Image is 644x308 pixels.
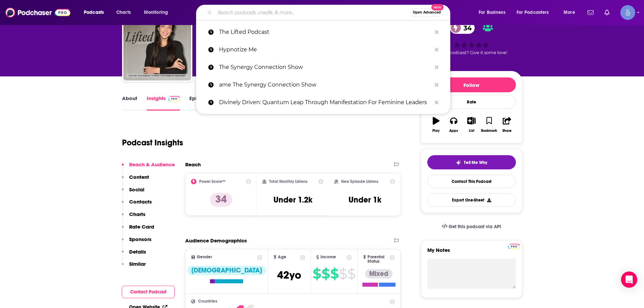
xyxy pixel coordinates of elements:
[564,8,575,17] span: More
[129,211,145,217] p: Charts
[469,129,474,133] div: List
[620,5,635,20] img: User Profile
[481,129,497,133] div: Bookmark
[197,255,212,259] span: Gender
[498,113,516,137] button: Share
[129,223,154,230] p: Rate Card
[5,6,70,19] img: Podchaser - Follow, Share and Rate Podcasts
[84,8,104,17] span: Podcasts
[123,13,191,80] img: The Lifted Podcast
[122,138,183,148] h1: Podcast Insights
[367,255,388,264] span: Parental Status
[585,7,596,18] a: Show notifications dropdown
[427,193,516,207] button: Export One-Sheet
[436,218,507,235] a: Get this podcast via API
[269,179,307,184] h2: Total Monthly Listens
[219,94,431,111] p: Divinely Driven: Quantum Leap Through Manifestation For Feminine Leaders
[349,195,381,205] h3: Under 1k
[341,179,378,184] h2: New Episode Listens
[449,129,458,133] div: Apps
[620,5,635,20] span: Logged in as Spiral5-G1
[129,236,151,242] p: Sponsors
[410,8,444,17] button: Open AdvancedNew
[277,268,301,282] span: 42 yo
[273,195,312,205] h3: Under 1.2k
[432,129,439,133] div: Play
[129,186,144,193] p: Social
[450,22,475,34] a: 34
[427,155,516,169] button: tell me why sparkleTell Me Why
[122,198,152,211] button: Contacts
[196,58,450,76] a: The Synergy Connection Show
[427,175,516,188] a: Contact This Podcast
[116,8,131,17] span: Charts
[479,8,505,17] span: For Business
[457,22,475,34] span: 34
[330,268,338,279] span: $
[202,5,457,20] div: Search podcasts, credits, & more...
[199,179,225,184] h2: Power Score™
[462,113,480,137] button: List
[278,255,286,259] span: Age
[339,268,347,279] span: $
[219,23,431,41] p: The Lifted Podcast
[122,236,151,248] button: Sponsors
[122,261,146,273] button: Similar
[480,113,498,137] button: Bookmark
[122,186,144,199] button: Social
[196,41,450,58] a: Hypnotize Me
[512,7,559,18] button: open menu
[210,193,232,207] p: 34
[427,95,516,109] div: Rate
[602,7,612,18] a: Show notifications dropdown
[122,95,137,111] a: About
[185,237,247,244] h2: Audience Demographics
[431,4,444,10] span: New
[122,286,175,298] button: Contact Podcast
[129,174,149,180] p: Content
[502,129,511,133] div: Share
[196,23,450,41] a: The Lifted Podcast
[445,113,462,137] button: Apps
[365,269,392,279] div: Mixed
[189,95,223,111] a: Episodes240
[198,299,217,304] span: Countries
[321,268,330,279] span: $
[559,7,583,18] button: open menu
[413,11,441,14] span: Open Advanced
[508,243,520,249] a: Pro website
[436,50,507,55] span: Good podcast? Give it some love!
[219,58,431,76] p: The Synergy Connection Show
[129,198,152,205] p: Contacts
[427,247,516,259] label: My Notes
[122,223,154,236] button: Rate Card
[427,77,516,92] button: Follow
[464,160,487,165] span: Tell Me Why
[320,255,336,259] span: Income
[122,174,149,186] button: Content
[508,244,520,249] img: Podchaser Pro
[147,95,180,111] a: InsightsPodchaser Pro
[122,248,146,261] button: Details
[219,41,431,58] p: Hypnotize Me
[348,268,355,279] span: $
[427,113,445,137] button: Play
[129,248,146,255] p: Details
[421,18,522,60] div: 34Good podcast? Give it some love!
[144,8,168,17] span: Monitoring
[168,96,180,101] img: Podchaser Pro
[456,160,461,165] img: tell me why sparkle
[79,7,113,18] button: open menu
[620,5,635,20] button: Show profile menu
[129,161,175,168] p: Reach & Audience
[139,7,177,18] button: open menu
[215,7,410,18] input: Search podcasts, credits, & more...
[449,224,501,230] span: Get this podcast via API
[621,271,637,288] div: Open Intercom Messenger
[112,7,135,18] a: Charts
[219,76,431,94] p: ame The Synergy Connection Show
[122,211,145,223] button: Charts
[196,76,450,94] a: ame The Synergy Connection Show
